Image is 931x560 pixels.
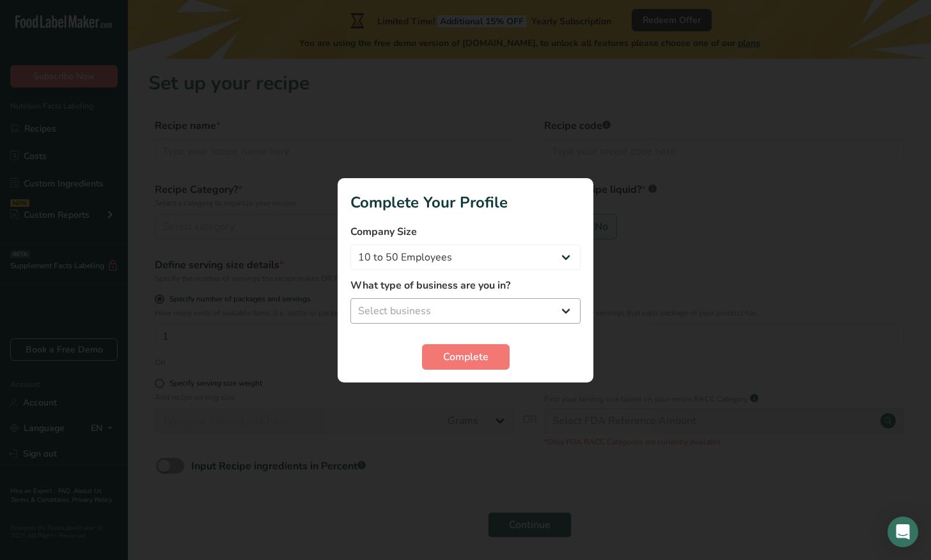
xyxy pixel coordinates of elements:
div: Open Intercom Messenger [888,517,918,547]
h1: Complete Your Profile [350,191,581,214]
label: What type of business are you in? [350,278,581,293]
span: Complete [443,349,489,365]
label: Company Size [350,224,581,239]
button: Complete [422,344,510,370]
